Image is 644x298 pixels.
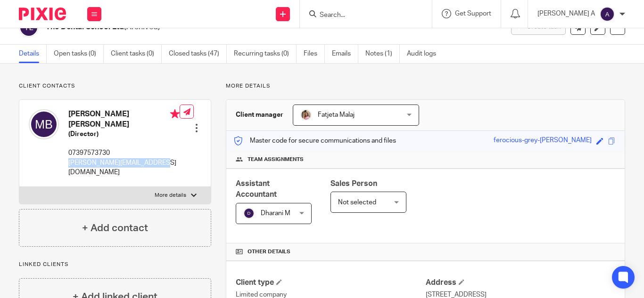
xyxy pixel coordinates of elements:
img: Pixie [19,8,66,20]
img: svg%3E [600,7,615,22]
a: Files [304,45,325,63]
h4: + Add contact [82,221,148,235]
input: Search [319,11,404,20]
a: Client tasks (0) [111,45,162,63]
p: [PERSON_NAME] A [537,9,595,18]
h4: [PERSON_NAME] [PERSON_NAME] [68,109,180,129]
span: Sales Person [330,180,377,187]
a: Audit logs [407,45,443,63]
img: MicrosoftTeams-image%20(5).png [300,109,312,121]
a: Emails [332,45,358,63]
div: ferocious-grey-[PERSON_NAME] [494,136,592,146]
p: 07397573730 [68,148,180,158]
p: Linked clients [19,261,211,268]
p: Client contacts [19,82,211,90]
p: More details [226,82,625,90]
i: Primary [170,109,180,119]
img: svg%3E [29,109,59,139]
span: Other details [248,248,290,256]
span: Team assignments [248,156,304,163]
span: Not selected [338,199,376,206]
h4: Client type [236,278,425,288]
span: Get Support [455,10,491,17]
p: [PERSON_NAME][EMAIL_ADDRESS][DOMAIN_NAME] [68,158,180,177]
h3: Client manager [236,110,283,120]
a: Recurring tasks (0) [234,45,297,63]
a: Open tasks (0) [54,45,104,63]
span: Dharani M [261,210,290,217]
h4: Address [426,278,615,288]
h5: (Director) [68,129,180,139]
span: Fatjeta Malaj [318,112,355,118]
a: Details [19,45,47,63]
p: More details [155,192,186,199]
span: Assistant Accountant [236,180,277,198]
a: Notes (1) [365,45,400,63]
p: Master code for secure communications and files [233,136,396,145]
img: svg%3E [243,208,255,219]
a: Closed tasks (47) [169,45,227,63]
